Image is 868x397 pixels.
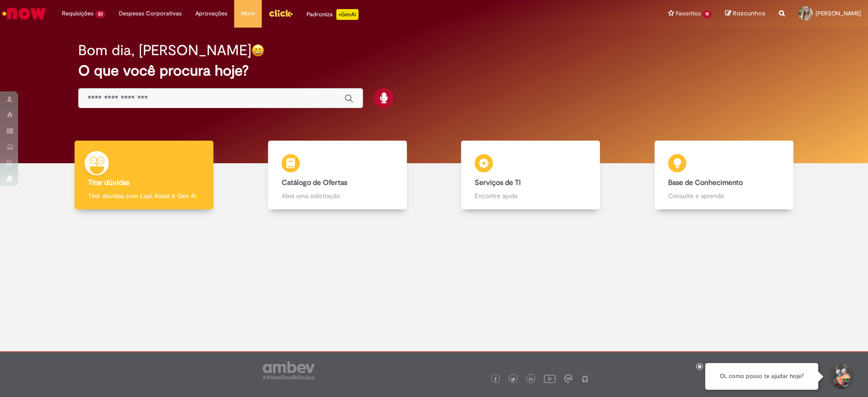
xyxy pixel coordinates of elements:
[703,10,712,18] span: 15
[676,9,701,18] span: Favoritos
[62,9,94,18] span: Requisições
[119,9,182,18] span: Despesas Corporativas
[1,5,47,23] img: ServiceNow
[705,363,818,390] div: Oi, como posso te ajudar hoje?
[241,141,434,210] a: Catálogo de Ofertas Abra uma solicitação
[544,373,556,384] img: logo_footer_youtube.png
[95,10,105,18] span: 23
[269,6,293,20] img: click_logo_yellow_360x200.png
[307,9,359,20] div: Padroniza
[195,9,227,18] span: Aprovações
[282,191,393,200] p: Abra uma solicitação
[529,377,533,382] img: logo_footer_linkedin.png
[475,178,521,187] b: Serviços de TI
[241,9,255,18] span: More
[88,178,129,187] b: Tirar dúvidas
[475,191,586,200] p: Encontre ajuda
[493,377,498,382] img: logo_footer_facebook.png
[564,374,572,383] img: logo_footer_workplace.png
[827,363,854,390] button: Iniciar Conversa de Suporte
[336,9,359,20] p: +GenAi
[47,141,241,210] a: Tirar dúvidas Tirar dúvidas com Lupi Assist e Gen Ai
[668,191,780,200] p: Consulte e aprenda
[282,178,347,187] b: Catálogo de Ofertas
[668,178,743,187] b: Base de Conhecimento
[434,141,627,210] a: Serviços de TI Encontre ajuda
[78,43,251,58] h2: Bom dia, [PERSON_NAME]
[627,141,821,210] a: Base de Conhecimento Consulte e aprenda
[733,9,765,18] span: Rascunhos
[725,9,765,18] a: Rascunhos
[88,191,200,200] p: Tirar dúvidas com Lupi Assist e Gen Ai
[816,9,861,17] span: [PERSON_NAME]
[581,374,589,383] img: logo_footer_naosei.png
[263,361,315,379] img: logo_footer_ambev_rotulo_gray.png
[78,63,790,79] h2: O que você procura hoje?
[251,44,264,57] img: happy-face.png
[511,377,515,382] img: logo_footer_twitter.png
